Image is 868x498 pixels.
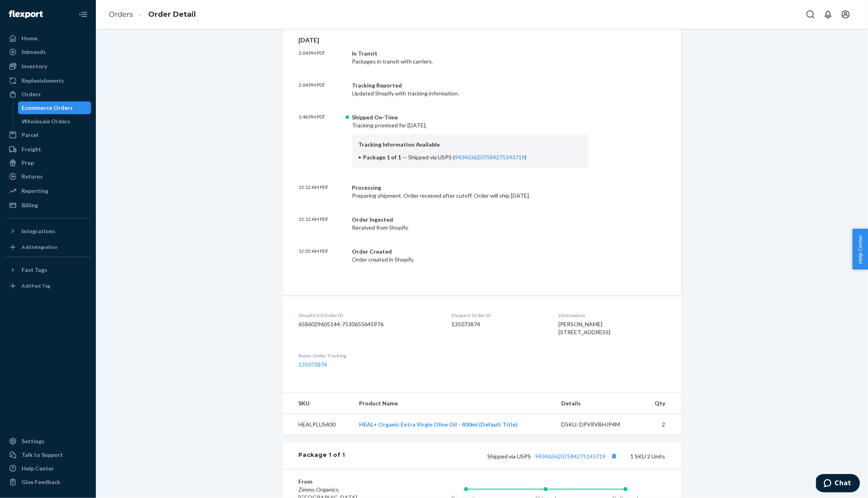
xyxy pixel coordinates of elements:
button: Open notifications [820,6,836,22]
div: Add Fast Tag [22,282,50,289]
dt: Shopify V3 Order ID [299,312,439,319]
button: Integrations [5,225,91,238]
a: Billing [5,199,91,212]
div: Received from Shopify. [352,216,588,232]
div: Tracking promised for [DATE]. [352,113,588,168]
a: Wholesale Orders [18,115,91,128]
a: Returns [5,170,91,183]
p: 2:04 PM PDT [299,50,346,65]
div: Freight [22,145,41,153]
div: Help Center [22,464,54,472]
a: Add Integration [5,241,91,254]
button: Copy tracking number [609,451,620,461]
a: Inventory [5,60,91,73]
dt: Destination [558,312,665,319]
button: Close Navigation [75,6,91,22]
button: Open Search Box [802,6,818,22]
a: Settings [5,435,91,448]
div: Inbounds [22,48,46,56]
dt: From [299,478,394,486]
ol: breadcrumbs [102,3,202,26]
th: Qty [643,393,681,414]
div: Replenishments [22,77,64,85]
div: Reporting [22,187,48,195]
div: Talk to Support [22,451,63,459]
img: Flexport logo [9,10,43,18]
p: 12:05 AM PDT [299,248,346,264]
a: Orders [5,88,91,101]
div: Home [22,34,38,42]
a: Order Detail [148,10,196,19]
p: 12:12 AM PDT [299,216,346,232]
dt: Flexport Order ID [451,312,546,319]
div: Processing [352,184,588,192]
iframe: Opens a widget where you can chat to one of our agents [816,474,860,494]
a: Parcel [5,129,91,141]
div: Returns [22,173,43,181]
a: Orders [109,10,133,19]
span: — [403,154,407,161]
button: Talk to Support [5,448,91,461]
dd: 135073874 [451,320,546,328]
div: Packages in transit with carriers. [352,50,588,65]
dd: 6586029605144-7530655645976 [299,320,439,328]
a: Inbounds [5,46,91,58]
p: 12:12 AM PDT [299,184,346,200]
button: Help Center [852,229,868,270]
span: Package 1 of 1 [363,154,401,161]
div: Fast Tags [22,266,47,274]
a: Help Center [5,462,91,475]
a: 9434636207584275143719 [455,154,525,161]
div: Ecommerce Orders [22,104,73,112]
div: Prep [22,159,34,167]
a: 135073874 [299,361,328,368]
button: Give Feedback [5,476,91,488]
div: Order Ingested [352,216,588,224]
td: 2 [643,414,681,435]
p: 2:04 PM PDT [299,81,346,97]
div: DSKU: DPVRVBHJP4M [561,421,636,429]
a: Ecommerce Orders [18,101,91,114]
th: SKU [283,393,353,414]
div: Add Integration [22,244,57,250]
span: Shipped via USPS ( ) [409,154,527,161]
div: Shipped On-Time [352,113,588,121]
p: Tracking Information Available [359,141,582,149]
div: Orders [22,90,41,98]
a: Reporting [5,185,91,197]
td: HEALPLUS400 [283,414,353,435]
button: Open account menu [838,6,854,22]
a: HEAL+ Organic Extra Virgin Olive Oil - 400ml (Default Title) [359,421,518,428]
span: Shipped via USPS [488,453,620,460]
div: Tracking Reported [352,81,588,89]
div: 1 SKU 2 Units [345,451,665,461]
div: Give Feedback [22,478,60,486]
div: Wholesale Orders [22,117,71,125]
div: Inventory [22,62,47,70]
div: Integrations [22,227,55,235]
span: [PERSON_NAME] [STREET_ADDRESS] [558,321,610,335]
a: Freight [5,143,91,156]
button: Fast Tags [5,264,91,276]
div: Package 1 of 1 [299,451,346,461]
div: Preparing shipment. Order received after cutoff. Order will ship [DATE]. [352,184,588,200]
div: Order Created [352,248,588,256]
a: Add Fast Tag [5,280,91,292]
div: Billing [22,201,38,209]
div: Updated Shopify with tracking information. [352,81,588,97]
p: 1:48 PM PDT [299,113,346,168]
a: Home [5,32,91,45]
a: 9434636207584275143719 [536,453,606,460]
a: Prep [5,157,91,169]
div: Parcel [22,131,38,139]
th: Details [555,393,643,414]
div: In Transit [352,50,588,58]
p: [DATE] [299,36,665,45]
div: Order created in Shopify. [352,248,588,264]
a: Replenishments [5,74,91,87]
th: Product Name [353,393,555,414]
dt: Buyer Order Tracking [299,352,439,359]
div: Settings [22,437,44,445]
